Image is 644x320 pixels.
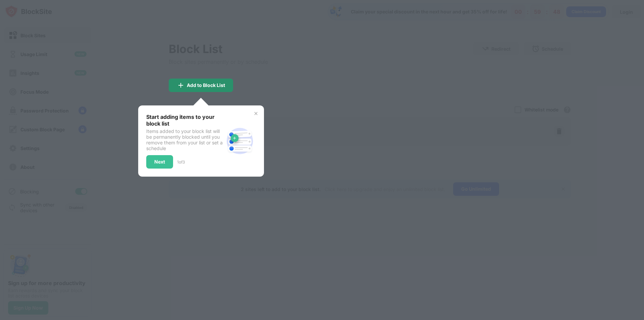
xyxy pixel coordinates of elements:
div: 1 of 3 [177,159,185,165]
div: Add to Block List [187,83,225,88]
div: Items added to your block list will be permanently blocked until you remove them from your list o... [146,128,224,151]
img: x-button.svg [253,111,259,116]
img: block-site.svg [224,125,256,157]
div: Start adding items to your block list [146,113,224,127]
div: Next [154,159,165,165]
